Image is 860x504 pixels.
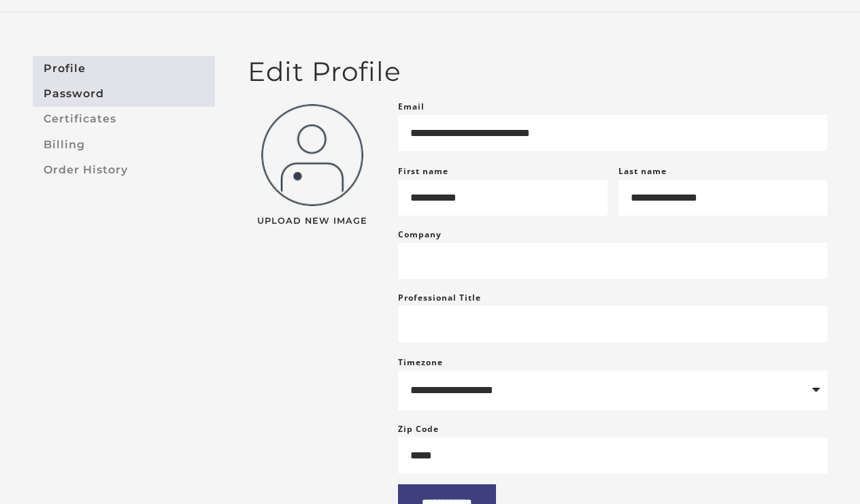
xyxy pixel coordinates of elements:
[33,132,215,157] a: Billing
[618,165,667,177] label: Last name
[248,56,827,88] h2: Edit Profile
[398,99,425,115] label: Email
[398,356,443,368] label: Timezone
[398,421,439,437] label: Zip Code
[398,290,481,306] label: Professional Title
[398,165,448,177] label: First name
[248,217,376,226] span: Upload New Image
[33,157,215,182] a: Order History
[398,226,442,243] label: Company
[33,81,215,106] a: Password
[33,56,215,81] a: Profile
[33,107,215,132] a: Certificates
